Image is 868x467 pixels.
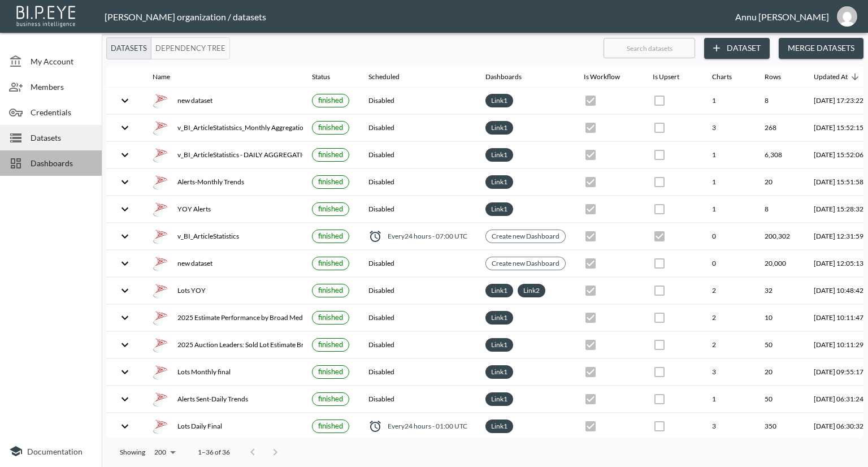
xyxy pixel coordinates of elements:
a: Link2 [521,284,542,297]
span: Every 24 hours - 07:00 UTC [388,231,467,241]
img: mssql icon [153,147,168,163]
th: {"type":"div","key":null,"ref":null,"props":{"style":{"display":"flex","gap":16,"alignItems":"cen... [144,88,303,114]
th: {"type":"div","key":null,"ref":null,"props":{"style":{"display":"flex","flexWrap":"wrap","gap":6}... [476,115,575,141]
th: {"type":{},"key":null,"ref":null,"props":{"disabled":true,"checked":false,"color":"primary","styl... [644,250,703,277]
div: Dashboards [485,70,522,84]
a: Link1 [489,284,510,297]
th: {"type":{},"key":null,"ref":null,"props":{"disabled":true,"checked":true,"color":"primary","style... [575,142,644,168]
th: {"type":{},"key":null,"ref":null,"props":{"disabled":true,"checked":false,"color":"primary","styl... [644,386,703,413]
th: 32 [756,278,805,304]
th: {"type":{},"key":null,"ref":null,"props":{"size":"small","clickable":true,"style":{"background":"... [476,250,575,277]
button: expand row [115,118,134,137]
button: expand row [115,91,134,110]
th: {"type":"div","key":null,"ref":null,"props":{"style":{"display":"flex","flexWrap":"wrap","gap":6}... [476,196,575,223]
th: {"type":{},"key":null,"ref":null,"props":{"size":"small","label":{"type":{},"key":null,"ref":null... [303,169,359,196]
th: {"type":{},"key":null,"ref":null,"props":{"disabled":true,"checked":false,"color":"primary","styl... [644,115,703,141]
th: {"type":{},"key":null,"ref":null,"props":{"size":"small","label":{"type":{},"key":null,"ref":null... [303,278,359,304]
th: {"type":{},"key":null,"ref":null,"props":{"size":"small","label":{"type":{},"key":null,"ref":null... [303,115,359,141]
div: Updated At [814,70,848,84]
th: 1 [703,169,756,196]
a: Link1 [489,121,510,134]
div: Create new Dashboard [485,257,566,270]
th: 20 [756,359,805,386]
img: mssql icon [153,283,168,299]
th: 8 [756,196,805,223]
th: {"type":"div","key":null,"ref":null,"props":{"style":{"display":"flex","gap":16,"alignItems":"cen... [144,223,303,250]
th: {"type":"div","key":null,"ref":null,"props":{"style":{"display":"flex","gap":16,"alignItems":"cen... [144,305,303,331]
th: {"type":{},"key":null,"ref":null,"props":{"size":"small","label":{"type":{},"key":null,"ref":null... [303,223,359,250]
span: Charts [712,70,747,84]
img: mssql icon [153,120,168,136]
th: 6,308 [756,142,805,168]
div: Link1 [485,392,513,406]
div: Link1 [485,284,513,297]
img: mssql icon [153,201,168,217]
button: Dependency Tree [151,37,230,59]
span: Scheduled [368,70,414,84]
button: expand row [115,281,134,300]
div: v_BI_ArticleStatistics [153,228,294,244]
img: mssql icon [153,418,168,434]
th: {"type":{},"key":null,"ref":null,"props":{"size":"small","label":{"type":{},"key":null,"ref":null... [303,88,359,114]
div: Link1 [485,311,513,325]
a: Link1 [489,202,510,215]
th: {"type":{},"key":null,"ref":null,"props":{"disabled":true,"checked":false,"color":"primary","styl... [644,305,703,331]
img: mssql icon [153,228,168,244]
div: Alerts-Monthly Trends [153,174,294,190]
th: {"type":{},"key":null,"ref":null,"props":{"disabled":true,"checked":true,"color":"primary","style... [575,278,644,304]
th: {"type":{},"key":null,"ref":null,"props":{"size":"small","label":{"type":{},"key":null,"ref":null... [303,196,359,223]
th: {"type":"div","key":null,"ref":null,"props":{"style":{"display":"flex","gap":16,"alignItems":"cen... [144,115,303,141]
button: expand row [115,362,134,382]
span: Documentation [27,447,83,456]
button: Dataset [704,38,770,59]
div: v_BI_ArticleStatistsics_Monthly Aggregation [153,120,294,136]
div: v_BI_ArticleStatistics - DAILY AGGREGATION [153,147,294,163]
div: Scheduled [368,70,400,84]
th: {"type":{},"key":null,"ref":null,"props":{"disabled":true,"checked":false,"color":"primary","styl... [644,88,703,114]
div: 2025 Auction Leaders: Sold Lot Estimate Breakdown [153,337,294,353]
span: Name [153,70,185,84]
th: {"type":{},"key":null,"ref":null,"props":{"disabled":true,"checked":false,"color":"primary","styl... [644,196,703,223]
th: {"type":"div","key":null,"ref":null,"props":{"style":{"display":"flex","flexWrap":"wrap","gap":6}... [476,169,575,196]
span: Dashboards [31,157,93,169]
th: 3 [703,115,756,141]
th: 3 [703,413,756,440]
th: {"type":"div","key":null,"ref":null,"props":{"style":{"display":"flex","alignItems":"center","col... [359,413,476,440]
th: {"type":"div","key":null,"ref":null,"props":{"style":{"display":"flex","gap":16,"alignItems":"cen... [144,250,303,277]
th: {"type":"div","key":null,"ref":null,"props":{"style":{"display":"flex","gap":16,"alignItems":"cen... [144,359,303,386]
span: finished [318,286,343,295]
img: mssql icon [153,364,168,380]
div: new dataset [153,93,294,109]
th: {"type":"div","key":null,"ref":null,"props":{"style":{"display":"flex","flexWrap":"wrap","gap":6}... [476,305,575,331]
span: finished [318,367,343,376]
th: {"type":{},"key":null,"ref":null,"props":{"size":"small","clickable":true,"style":{"background":"... [476,223,575,250]
input: Search datasets [604,34,695,62]
th: 20,000 [756,250,805,277]
th: Disabled [359,88,476,114]
th: {"type":{},"key":null,"ref":null,"props":{"disabled":true,"checked":true,"color":"primary","style... [575,386,644,413]
button: expand row [115,227,134,246]
th: 2 [703,278,756,304]
th: 0 [703,223,756,250]
span: Status [312,70,345,84]
div: Link1 [485,365,513,379]
div: Is Upsert [653,70,679,84]
th: {"type":{},"key":null,"ref":null,"props":{"disabled":true,"checked":true,"color":"primary","style... [644,223,703,250]
span: finished [318,231,343,240]
th: {"type":{},"key":null,"ref":null,"props":{"disabled":true,"checked":false,"color":"primary","styl... [644,278,703,304]
th: {"type":"div","key":null,"ref":null,"props":{"style":{"display":"flex","flexWrap":"wrap","gap":6}... [476,278,575,304]
button: expand row [115,145,134,165]
th: {"type":{},"key":null,"ref":null,"props":{"disabled":true,"checked":true,"color":"primary","style... [575,169,644,196]
span: Rows [765,70,796,84]
div: Link1 [485,175,513,189]
div: [PERSON_NAME] organization / datasets [105,11,735,22]
th: 200,302 [756,223,805,250]
button: Datasets [106,37,151,59]
th: {"type":"div","key":null,"ref":null,"props":{"style":{"display":"flex","flexWrap":"wrap","gap":6}... [476,332,575,358]
div: Name [153,70,170,84]
span: Is Upsert [653,70,694,84]
div: Status [312,70,330,84]
div: Link1 [485,148,513,162]
a: Create new Dashboard [489,257,562,270]
th: {"type":"div","key":null,"ref":null,"props":{"style":{"display":"flex","flexWrap":"wrap","gap":6}... [476,142,575,168]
